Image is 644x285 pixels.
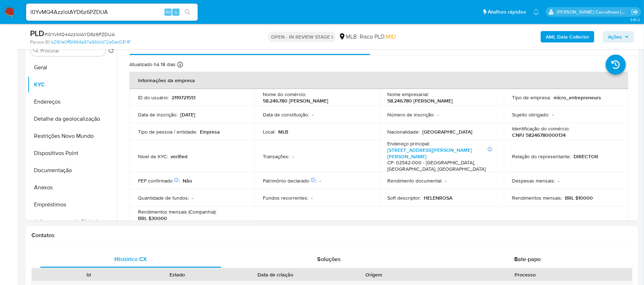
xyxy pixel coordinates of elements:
[28,213,117,230] button: Adiantamentos de Dinheiro
[263,91,306,97] p: Nome do comércio :
[138,94,169,101] p: ID do usuário :
[574,153,599,160] p: DIRECTOR
[446,177,447,184] p: -
[512,125,570,132] p: Identificação do comércio :
[488,8,526,16] span: Atalhos rápidos
[263,195,308,201] p: Fundos recorrentes :
[263,153,289,160] p: Transações :
[541,31,594,42] button: AML Data Collector
[138,215,167,221] p: BRL $30000
[172,94,196,101] p: 2119721513
[263,111,309,118] p: Data de constituição :
[630,17,640,22] span: 3.161.2
[28,110,117,127] button: Detalhe da geolocalização
[312,111,313,118] p: -
[138,195,189,201] p: Quantidade de fundos :
[28,76,117,93] button: KYC
[192,195,193,201] p: -
[292,153,294,160] p: -
[388,160,492,172] h4: CP: 02542-000 - [GEOGRAPHIC_DATA], [GEOGRAPHIC_DATA], [GEOGRAPHIC_DATA]
[317,255,341,263] span: Soluções
[165,9,171,15] span: Alt
[138,271,217,278] div: Estado
[388,91,429,97] p: Nome empresarial :
[424,195,453,201] p: HELENROSA
[30,27,44,39] b: PLD
[226,271,324,278] div: Data de criação
[28,127,117,145] button: Restrições Novo Mundo
[51,39,130,45] a: b2f61e0ff5f494a97a96b1d72e0ec03f
[26,7,198,17] input: Pesquise usuários ou casos...
[608,31,622,42] span: Ações
[108,47,114,55] button: Retornar ao pedido padrão
[360,33,396,41] span: Risco PLD:
[512,195,562,201] p: Rendimentos mensais :
[263,177,316,184] p: Patrimônio declarado :
[278,129,288,135] p: MLB
[138,153,168,160] p: Nível de KYC :
[28,196,117,213] button: Empréstimos
[386,32,396,41] span: MID
[557,9,629,15] p: sara.carvalhaes@mercadopago.com.br
[546,31,589,42] b: AML Data Collector
[40,47,103,54] input: Procurar
[180,7,195,17] button: search-icon
[512,94,551,101] p: Tipo de empresa :
[558,177,560,184] p: -
[388,146,472,160] a: [STREET_ADDRESS][PERSON_NAME][PERSON_NAME]
[603,31,634,42] button: Ações
[49,271,128,278] div: Id
[339,33,357,41] div: MLB
[268,32,336,42] p: OPEN - IN REVIEW STAGE I
[30,39,50,45] b: Person ID
[263,129,275,135] p: Local :
[114,255,147,263] span: Histórico CX
[175,9,177,15] span: s
[423,129,473,135] p: [GEOGRAPHIC_DATA]
[44,31,115,38] span: # l0YvMQ4AzzloIAYD6z6PZDUA
[554,94,601,101] p: micro_entrepreneurs
[183,177,192,184] p: Não
[565,195,593,201] p: BRL $10000
[423,271,627,278] div: Processo
[533,9,539,15] a: Notificações
[180,111,195,118] p: [DATE]
[263,97,328,104] p: 58.246.780 [PERSON_NAME]
[335,271,413,278] div: Origem
[388,177,443,184] p: Rendimento documental :
[138,129,197,135] p: Tipo de pessoa / entidade :
[28,93,117,110] button: Endereços
[514,255,541,263] span: Bate-papo
[512,153,571,160] p: Relação do representante :
[438,111,439,118] p: -
[171,153,187,160] p: verified
[388,140,430,147] p: Endereço principal :
[31,232,633,239] h1: Contatos
[129,72,628,89] th: Informações da empresa
[388,97,453,104] p: 58.246.780 [PERSON_NAME]
[138,111,177,118] p: Data de inscrição :
[129,61,176,68] p: Atualizado há 18 dias
[28,145,117,162] button: Dispositivos Point
[200,129,220,135] p: Empresa
[388,195,421,201] p: Soft descriptor :
[311,195,313,201] p: -
[388,111,435,118] p: Número de inscrição :
[631,8,639,16] a: Sair
[388,129,420,135] p: Nacionalidade :
[138,209,216,215] p: Rendimentos mensais (Companhia) :
[33,47,39,53] button: Procurar
[28,179,117,196] button: Anexos
[512,111,550,118] p: Sujeito obrigado :
[552,111,554,118] p: -
[512,132,566,138] p: CNPJ 58246780000134
[28,162,117,179] button: Documentação
[512,177,555,184] p: Despesas mensais :
[319,177,321,184] p: -
[28,59,117,76] button: Geral
[138,177,180,184] p: PEP confirmado :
